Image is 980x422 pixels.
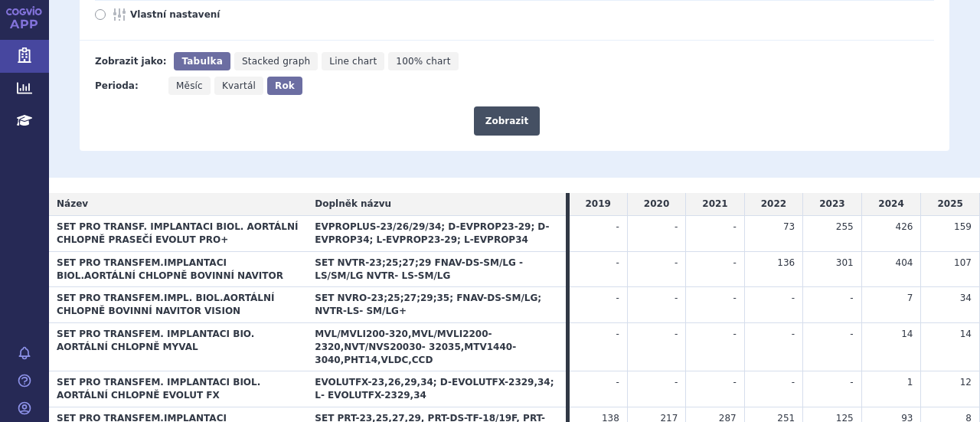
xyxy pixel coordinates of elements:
[329,56,377,67] span: Line chart
[315,257,523,281] span: SET NVTR-23;25;27;29 FNAV-DS-SM/LG - LS/SM/LG NVTR- LS-SM/LG
[901,329,913,339] span: 14
[222,80,256,91] span: Kvartál
[954,221,972,232] span: 159
[616,221,619,232] span: -
[627,193,685,215] td: 2020
[616,257,619,268] span: -
[733,221,736,232] span: -
[616,377,619,388] span: -
[57,329,254,352] span: SET PRO TRANSFEM. IMPLANTACI BIO. AORTÁLNÍ CHLOPNĚ MYVAL
[733,293,736,303] span: -
[57,293,274,316] span: SET PRO TRANSFEM.IMPL. BIOL.AORTÁLNÍ CHLOPNĚ BOVINNÍ NAVITOR VISION
[57,198,88,209] span: Název
[686,193,744,215] td: 2021
[396,56,450,67] span: 100% chart
[130,8,299,21] span: Vlastní nastavení
[57,221,298,245] span: SET PRO TRANSF. IMPLANTACI BIOL. AORTÁLNÍ CHLOPNĚ PRASEČÍ EVOLUT PRO+
[792,377,795,388] span: -
[896,221,913,232] span: 426
[616,293,619,303] span: -
[896,257,913,268] span: 404
[315,329,516,365] span: MVL/MVLI200-320,MVL/MVLI2200-2320,NVT/NVS20030- 32035,MTV1440-3040,PHT14,VLDC,CCD
[675,221,678,232] span: -
[850,293,853,303] span: -
[921,193,980,215] td: 2025
[733,329,736,339] span: -
[861,193,921,215] td: 2024
[836,221,854,232] span: 255
[675,329,678,339] span: -
[960,329,972,339] span: 14
[907,293,913,303] span: 7
[57,377,260,401] span: SET PRO TRANSFEM. IMPLANTACI BIOL. AORTÁLNÍ CHLOPNĚ EVOLUT FX
[783,221,795,232] span: 73
[474,106,540,136] button: Zobrazit
[850,329,853,339] span: -
[315,293,541,316] span: SET NVRO-23;25;27;29;35; FNAV-DS-SM/LG; NVTR-LS- SM/LG+
[315,377,554,401] span: EVOLUTFX-23,26,29,34; D-EVOLUTFX-2329,34; L- EVOLUTFX-2329,34
[176,80,203,91] span: Měsíc
[777,257,795,268] span: 136
[675,377,678,388] span: -
[733,257,736,268] span: -
[792,329,795,339] span: -
[181,56,222,67] span: Tabulka
[954,257,972,268] span: 107
[275,80,295,91] span: Rok
[850,377,853,388] span: -
[675,257,678,268] span: -
[616,329,619,339] span: -
[803,193,861,215] td: 2023
[733,377,736,388] span: -
[570,193,628,215] td: 2019
[675,293,678,303] span: -
[57,257,283,281] span: SET PRO TRANSFEM.IMPLANTACI BIOL.AORTÁLNÍ CHLOPNĚ BOVINNÍ NAVITOR
[242,56,310,67] span: Stacked graph
[95,52,166,70] div: Zobrazit jako:
[744,193,802,215] td: 2022
[792,293,795,303] span: -
[960,293,972,303] span: 34
[960,377,972,388] span: 12
[907,377,913,388] span: 1
[315,221,549,245] span: EVPROPLUS-23/26/29/34; D-EVPROP23-29; D-EVPROP34; L-EVPROP23-29; L-EVPROP34
[315,198,391,209] span: Doplněk názvu
[95,77,161,95] div: Perioda:
[836,257,854,268] span: 301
